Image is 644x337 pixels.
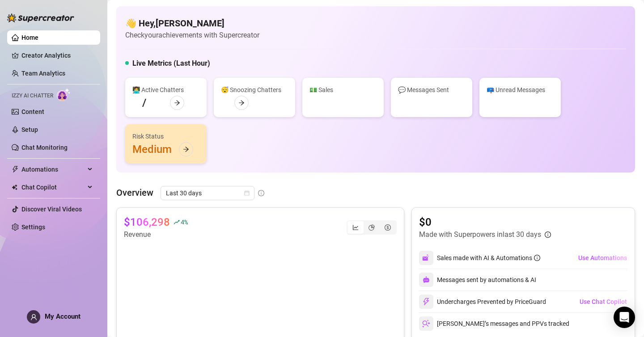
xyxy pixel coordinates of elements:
article: Made with Superpowers in last 30 days [419,229,541,240]
div: 😴 Snoozing Chatters [221,85,288,95]
span: pie-chart [369,224,375,231]
span: arrow-right [183,146,189,152]
span: calendar [244,190,250,196]
button: Use Automations [578,251,627,265]
article: Check your achievements with Supercreator [125,29,259,41]
div: 📪 Unread Messages [487,85,554,95]
span: user [30,314,37,320]
a: Setup [21,126,38,133]
span: arrow-right [238,100,245,106]
a: Settings [21,223,45,231]
article: $0 [419,215,551,229]
span: Use Automations [578,254,627,261]
span: dollar-circle [385,224,391,231]
span: info-circle [258,190,264,196]
img: AI Chatter [57,88,71,101]
div: segmented control [347,220,397,235]
div: Messages sent by automations & AI [419,273,536,287]
button: Use Chat Copilot [579,295,627,309]
span: 4 % [181,218,187,226]
article: Revenue [124,229,187,240]
a: Content [21,108,44,115]
img: svg%3e [422,254,430,262]
span: Chat Copilot [21,180,85,194]
span: info-circle [545,232,551,238]
div: 💵 Sales [309,85,377,95]
span: line-chart [352,224,359,231]
img: Chat Copilot [12,184,17,190]
div: 👩‍💻 Active Chatters [132,85,199,95]
span: Izzy AI Chatter [12,92,53,100]
h5: Live Metrics (Last Hour) [132,58,210,69]
img: svg%3e [422,320,430,328]
a: Home [21,34,38,41]
span: thunderbolt [12,166,19,173]
a: Discover Viral Videos [21,206,82,213]
img: svg%3e [423,276,430,283]
span: Automations [21,162,85,177]
div: Risk Status [132,131,199,141]
span: rise [174,219,180,225]
div: Sales made with AI & Automations [437,253,540,263]
img: logo-BBDzfeDw.svg [7,13,74,22]
span: My Account [45,312,80,320]
a: Team Analytics [21,70,65,77]
a: Chat Monitoring [21,144,68,151]
span: info-circle [534,255,540,261]
h4: 👋 Hey, [PERSON_NAME] [125,17,259,29]
article: Overview [116,186,153,199]
div: 💬 Messages Sent [398,85,465,95]
span: Use Chat Copilot [580,298,627,305]
img: svg%3e [422,298,430,306]
span: arrow-right [174,100,180,106]
a: Creator Analytics [21,48,93,63]
article: $106,298 [124,215,170,229]
div: Open Intercom Messenger [614,307,635,328]
span: Last 30 days [166,186,249,200]
div: Undercharges Prevented by PriceGuard [419,295,546,309]
div: [PERSON_NAME]’s messages and PPVs tracked [419,316,569,331]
